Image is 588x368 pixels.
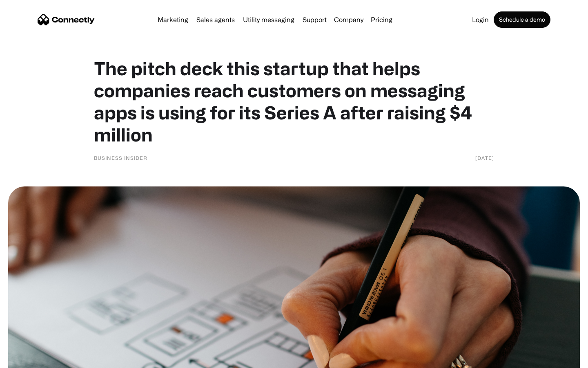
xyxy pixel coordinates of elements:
[475,154,494,162] div: [DATE]
[299,16,330,23] a: Support
[469,16,492,23] a: Login
[332,14,366,25] div: Company
[94,154,147,162] div: Business Insider
[240,16,298,23] a: Utility messaging
[38,13,95,26] a: home
[367,16,396,23] a: Pricing
[154,16,192,23] a: Marketing
[8,354,49,365] aside: Language selected: English
[494,11,550,28] a: Schedule a demo
[16,354,49,365] ul: Language list
[193,16,238,23] a: Sales agents
[334,14,363,25] div: Company
[94,57,494,146] h1: The pitch deck this startup that helps companies reach customers on messaging apps is using for i...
